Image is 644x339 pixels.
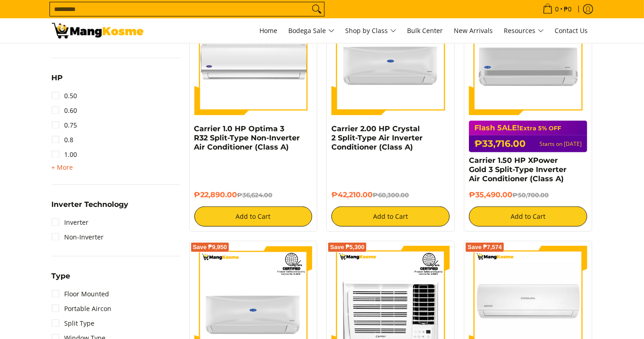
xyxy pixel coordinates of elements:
[331,190,450,200] h6: ₱42,210.00
[52,103,77,118] a: 0.60
[500,18,549,43] a: Resources
[554,6,561,12] span: 0
[373,191,409,199] del: ₱60,300.00
[52,215,89,230] a: Inverter
[52,74,63,82] span: HP
[52,287,110,301] a: Floor Mounted
[52,89,77,103] a: 0.50
[153,18,593,43] nav: Main Menu
[469,206,587,227] button: Add to Cart
[255,18,282,43] a: Home
[52,301,112,316] a: Portable Aircon
[52,272,71,287] summary: Open
[52,201,129,208] span: Inverter Technology
[52,316,95,331] a: Split Type
[309,2,324,16] button: Search
[194,124,300,151] a: Carrier 1.0 HP Optima 3 R32 Split-Type Non-Inverter Air Conditioner (Class A)
[331,124,423,151] a: Carrier 2.00 HP Crystal 2 Split-Type Air Inverter Conditioner (Class A)
[341,18,401,43] a: Shop by Class
[512,191,549,199] del: ₱50,700.00
[284,18,339,43] a: Bodega Sale
[540,4,575,14] span: •
[52,162,73,173] summary: Open
[407,26,443,35] span: Bulk Center
[454,26,493,35] span: New Arrivals
[550,18,593,43] a: Contact Us
[260,26,278,35] span: Home
[555,26,588,35] span: Contact Us
[346,25,396,37] span: Shop by Class
[52,118,77,133] a: 0.75
[52,164,73,171] span: + More
[52,201,129,215] summary: Open
[52,133,74,147] a: 0.8
[504,25,544,37] span: Resources
[52,147,77,162] a: 1.00
[193,245,227,250] span: Save ₱9,950
[52,272,71,280] span: Type
[563,6,573,12] span: ₱0
[468,245,502,250] span: Save ₱7,574
[52,74,63,89] summary: Open
[403,18,448,43] a: Bulk Center
[52,23,143,39] img: Bodega Sale Aircon l Mang Kosme: Home Appliances Warehouse Sale
[194,190,313,200] h6: ₱22,890.00
[52,230,104,245] a: Non-Inverter
[450,18,498,43] a: New Arrivals
[331,206,450,227] button: Add to Cart
[289,25,335,37] span: Bodega Sale
[330,245,364,250] span: Save ₱5,300
[237,191,273,199] del: ₱36,624.00
[194,206,313,227] button: Add to Cart
[469,156,567,183] a: Carrier 1.50 HP XPower Gold 3 Split-Type Inverter Air Conditioner (Class A)
[469,190,587,200] h6: ₱35,490.00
